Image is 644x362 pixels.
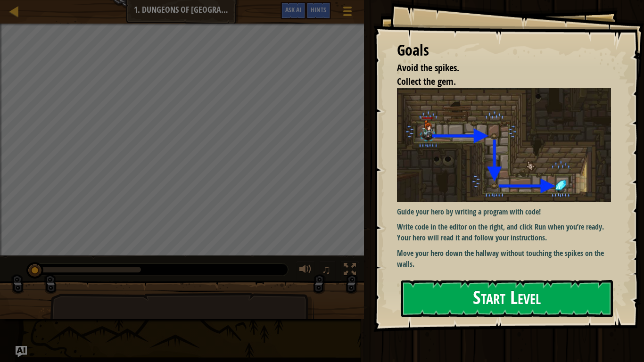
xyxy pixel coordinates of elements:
[401,280,613,317] button: Start Level
[285,5,301,14] span: Ask AI
[16,346,27,357] button: Ask AI
[397,88,618,201] img: Dungeons of kithgard
[320,261,336,280] button: ♫
[281,2,306,19] button: Ask AI
[385,75,609,89] li: Collect the gem.
[397,75,456,88] span: Collect the gem.
[296,261,315,280] button: Adjust volume
[322,263,331,277] span: ♫
[340,261,359,280] button: Toggle fullscreen
[397,206,618,217] p: Guide your hero by writing a program with code!
[397,40,611,61] div: Goals
[397,222,618,243] p: Write code in the editor on the right, and click Run when you’re ready. Your hero will read it an...
[397,248,618,270] p: Move your hero down the hallway without touching the spikes on the walls.
[336,2,359,24] button: Show game menu
[311,5,326,14] span: Hints
[397,61,459,74] span: Avoid the spikes.
[385,61,609,75] li: Avoid the spikes.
